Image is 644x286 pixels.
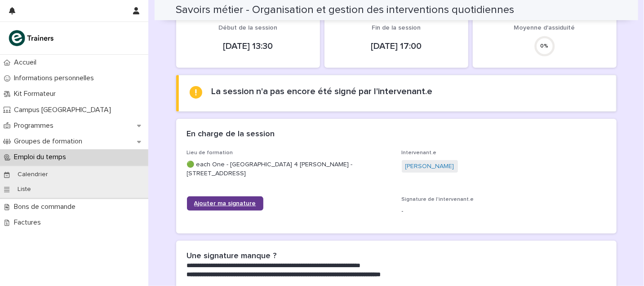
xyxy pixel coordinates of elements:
span: Lieu de formation [187,150,233,156]
a: [PERSON_NAME] [405,162,454,171]
p: 🟢 each One - [GEOGRAPHIC_DATA] 4 [PERSON_NAME] - [STREET_ADDRESS] [187,160,391,179]
span: Début de la session [218,25,277,31]
h2: En charge de la session [187,130,275,139]
p: Campus [GEOGRAPHIC_DATA] [10,106,118,114]
h2: Savoirs métier - Organisation et gestion des interventions quotidiennes [176,4,515,17]
span: Ajouter ma signature [194,200,256,207]
span: Signature de l'intervenant.e [402,197,474,202]
h2: La session n'a pas encore été signé par l'intervenant.e [211,86,432,97]
h2: Une signature manque ? [187,251,277,261]
p: Liste [10,186,38,193]
p: Kit Formateur [10,90,63,98]
p: Emploi du temps [10,153,73,161]
p: Groupes de formation [10,137,89,146]
p: Bons de commande [10,203,83,211]
a: Ajouter ma signature [187,196,263,211]
span: Intervenant.e [402,150,437,156]
span: Moyenne d'assiduité [514,25,575,31]
p: Programmes [10,121,61,130]
p: Factures [10,218,48,227]
p: - [402,207,606,216]
div: 0 % [534,43,555,49]
p: Calendrier [10,171,55,178]
p: Informations personnelles [10,74,101,82]
p: Accueil [10,58,44,67]
p: [DATE] 17:00 [335,41,457,52]
img: K0CqGN7SDeD6s4JG8KQk [7,29,57,47]
span: Fin de la session [372,25,421,31]
p: [DATE] 13:30 [187,41,309,52]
